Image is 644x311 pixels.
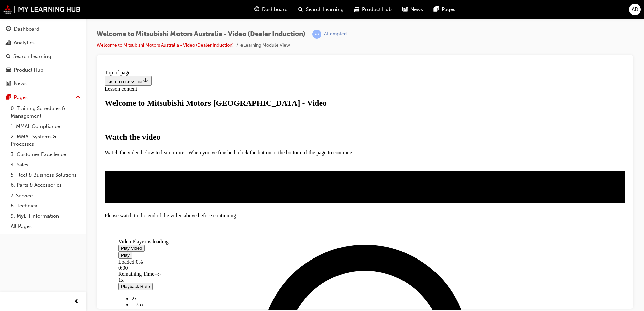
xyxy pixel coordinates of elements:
[3,22,83,91] button: DashboardAnalyticsSearch LearningProduct HubNews
[5,12,47,18] span: SKIP TO LESSON
[3,77,83,90] a: News
[249,3,293,16] a: guage-iconDashboard
[14,80,27,88] div: News
[14,94,28,101] div: Pages
[6,40,11,46] span: chart-icon
[8,149,83,160] a: 3. Customer Excellence
[308,30,310,38] span: |
[14,39,35,47] div: Analytics
[354,5,359,14] span: car-icon
[298,5,303,14] span: search-icon
[3,66,58,74] strong: Watch the video
[3,91,83,104] button: Pages
[293,3,349,16] a: search-iconSearch Learning
[97,30,305,38] span: Welcome to Mitsubishi Motors Australia - Video (Dealer Induction)
[434,5,439,14] span: pages-icon
[3,23,83,35] a: Dashboard
[8,103,83,121] a: 0. Training Schedules & Management
[14,25,39,33] div: Dashboard
[8,221,83,232] a: All Pages
[8,170,83,180] a: 5. Fleet & Business Solutions
[14,66,43,74] div: Product Hub
[8,201,83,211] a: 8. Technical
[629,4,641,15] button: AD
[8,132,83,149] a: 2. MMAL Systems & Processes
[240,42,290,49] li: eLearning Module View
[3,64,83,76] a: Product Hub
[8,160,83,170] a: 4. Sales
[3,37,83,49] a: Analytics
[8,121,83,132] a: 1. MMAL Compliance
[13,53,51,60] div: Search Learning
[3,83,523,89] p: Watch the video below to learn more. When you've finished, click the button at the bottom of the ...
[76,93,80,102] span: up-icon
[410,6,423,13] span: News
[6,95,11,101] span: pages-icon
[3,5,81,14] img: mmal
[3,32,523,41] h1: Welcome to Mitsubishi Motors [GEOGRAPHIC_DATA] - Video
[3,50,83,63] a: Search Learning
[8,211,83,221] a: 9. MyLH Information
[6,54,11,60] span: search-icon
[97,42,234,48] a: Welcome to Mitsubishi Motors Australia - Video (Dealer Induction)
[428,3,461,16] a: pages-iconPages
[324,31,347,37] div: Attempted
[312,30,321,39] span: learningRecordVerb_ATTEMPT-icon
[3,19,35,25] span: Lesson content
[6,67,11,73] span: car-icon
[8,191,83,201] a: 7. Service
[16,120,510,120] div: Video player
[3,146,523,152] div: Please watch to the end of the video above before continuing
[442,6,455,13] span: Pages
[262,6,288,13] span: Dashboard
[254,5,259,14] span: guage-icon
[632,6,638,13] span: AD
[306,6,344,13] span: Search Learning
[8,180,83,191] a: 6. Parts & Accessories
[6,26,11,32] span: guage-icon
[3,9,50,19] button: SKIP TO LESSON
[402,5,408,14] span: news-icon
[362,6,392,13] span: Product Hub
[3,3,523,9] div: Top of page
[74,298,79,306] span: prev-icon
[397,3,428,16] a: news-iconNews
[6,81,11,87] span: news-icon
[349,3,397,16] a: car-iconProduct Hub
